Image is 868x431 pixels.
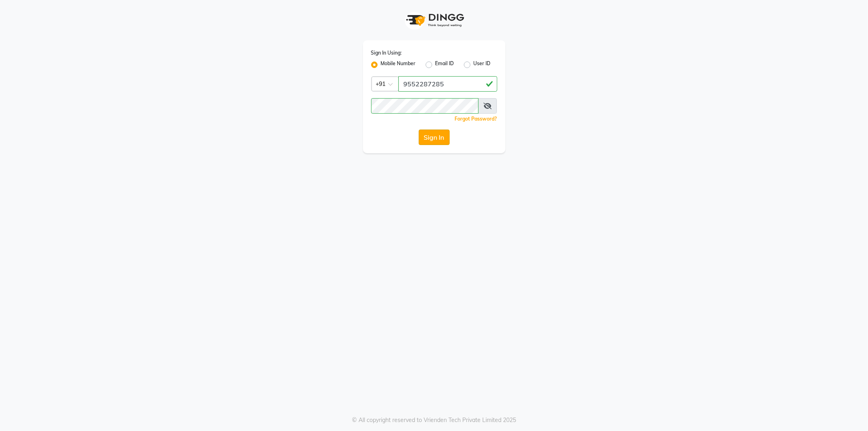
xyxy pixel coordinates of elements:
[381,60,416,70] label: Mobile Number
[435,60,454,70] label: Email ID
[371,98,479,114] input: Username
[402,8,467,32] img: logo1.svg
[419,130,450,145] button: Sign In
[474,60,491,70] label: User ID
[398,76,497,92] input: Username
[371,49,402,57] label: Sign In Using:
[455,116,497,122] a: Forgot Password?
